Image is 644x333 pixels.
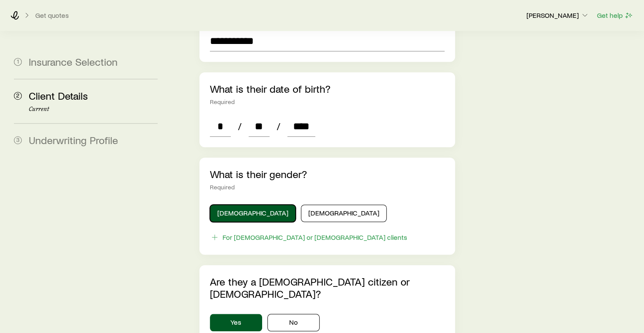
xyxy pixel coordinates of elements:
[597,10,634,20] button: Get help
[301,205,387,222] button: [DEMOGRAPHIC_DATA]
[29,55,118,68] span: Insurance Selection
[273,120,284,132] span: /
[29,89,88,102] span: Client Details
[210,205,296,222] button: [DEMOGRAPHIC_DATA]
[234,120,245,132] span: /
[210,83,445,95] p: What is their date of birth?
[210,98,445,105] div: Required
[223,233,407,242] div: For [DEMOGRAPHIC_DATA] or [DEMOGRAPHIC_DATA] clients
[29,134,118,146] span: Underwriting Profile
[14,58,22,66] span: 1
[210,232,408,242] button: For [DEMOGRAPHIC_DATA] or [DEMOGRAPHIC_DATA] clients
[210,168,445,180] p: What is their gender?
[14,136,22,144] span: 3
[29,106,158,113] p: Current
[267,314,320,331] button: No
[210,184,445,191] div: Required
[526,11,589,20] p: [PERSON_NAME]
[210,276,445,300] p: Are they a [DEMOGRAPHIC_DATA] citizen or [DEMOGRAPHIC_DATA]?
[35,11,69,20] button: Get quotes
[210,314,262,331] button: Yes
[526,10,590,21] button: [PERSON_NAME]
[14,92,22,100] span: 2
